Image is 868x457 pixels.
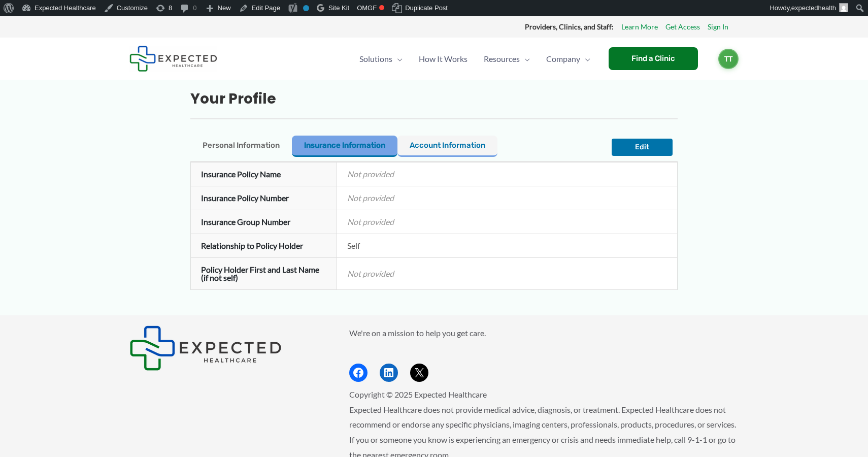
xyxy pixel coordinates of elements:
[191,186,337,210] th: Insurance Policy Number
[476,41,538,77] a: ResourcesMenu Toggle
[203,141,280,150] span: Personal Information
[520,41,530,77] span: Menu Toggle
[397,136,497,157] button: Account Information
[347,217,394,226] em: Not provided
[191,234,337,258] th: Relationship to Policy Holder
[351,41,411,77] a: SolutionsMenu Toggle
[359,41,392,77] span: Solutions
[392,41,403,77] span: Menu Toggle
[349,325,739,382] aside: Footer Widget 2
[190,136,292,157] button: Personal Information
[621,20,658,34] a: Learn More
[419,41,468,77] span: How It Works
[129,325,282,371] img: Expected Healthcare Logo - side, dark font, small
[351,41,598,77] nav: Primary Site Navigation
[303,5,309,11] div: No index
[191,210,337,234] th: Insurance Group Number
[190,90,678,108] h2: Your Profile
[129,325,324,371] aside: Footer Widget 1
[538,41,598,77] a: CompanyMenu Toggle
[718,49,739,69] a: TT
[410,141,485,150] span: Account Information
[525,22,614,31] strong: Providers, Clinics, and Staff:
[349,389,487,399] span: Copyright © 2025 Expected Healthcare
[191,162,337,186] th: Insurance Policy Name
[347,269,394,278] em: Not provided
[546,41,580,77] span: Company
[292,136,397,157] button: Insurance Information
[665,20,700,34] a: Get Access
[191,258,337,290] th: Policy Holder First and Last Name (if not self)
[411,41,476,77] a: How It Works
[129,46,217,72] img: Expected Healthcare Logo - side, dark font, small
[347,193,394,203] em: Not provided
[484,41,520,77] span: Resources
[349,325,739,341] p: We're on a mission to help you get care.
[609,47,698,70] a: Find a Clinic
[304,141,385,150] span: Insurance Information
[580,41,590,77] span: Menu Toggle
[791,4,836,12] span: expectedhealth
[337,234,677,258] td: Self
[347,169,394,179] em: Not provided
[708,20,728,34] a: Sign In
[328,4,349,12] span: Site Kit
[612,139,673,156] button: Edit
